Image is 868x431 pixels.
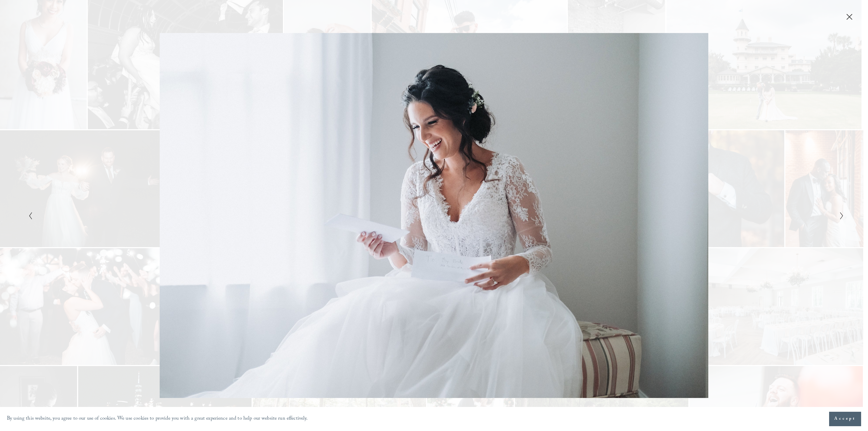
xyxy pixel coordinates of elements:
[7,414,308,424] p: By using this website, you agree to our use of cookies. We use cookies to provide you with a grea...
[26,211,31,220] button: Previous Slide
[829,412,861,426] button: Accept
[837,211,842,220] button: Next Slide
[844,13,855,21] button: Close
[834,416,856,422] span: Accept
